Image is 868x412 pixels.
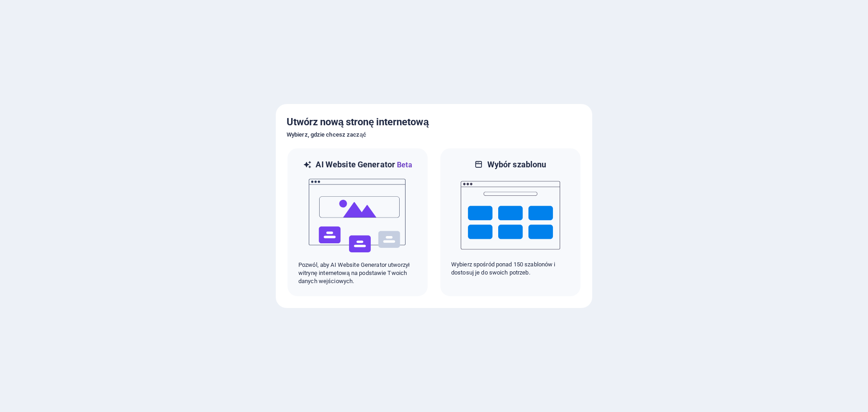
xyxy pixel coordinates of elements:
img: ai [308,170,407,261]
p: Pozwól, aby AI Website Generator utworzył witrynę internetową na podstawie Twoich danych wejściow... [298,261,417,285]
div: Wybór szablonuWybierz spośród ponad 150 szablonów i dostosuj je do swoich potrzeb. [439,147,581,297]
h6: AI Website Generator [316,159,412,170]
h6: Wybór szablonu [487,159,547,170]
h5: Utwórz nową stronę internetową [287,115,581,129]
span: Beta [395,161,412,169]
h6: Wybierz, gdzie chcesz zacząć [287,129,581,140]
div: AI Website GeneratorBetaaiPozwól, aby AI Website Generator utworzył witrynę internetową na podsta... [287,147,429,297]
p: Wybierz spośród ponad 150 szablonów i dostosuj je do swoich potrzeb. [451,260,570,277]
